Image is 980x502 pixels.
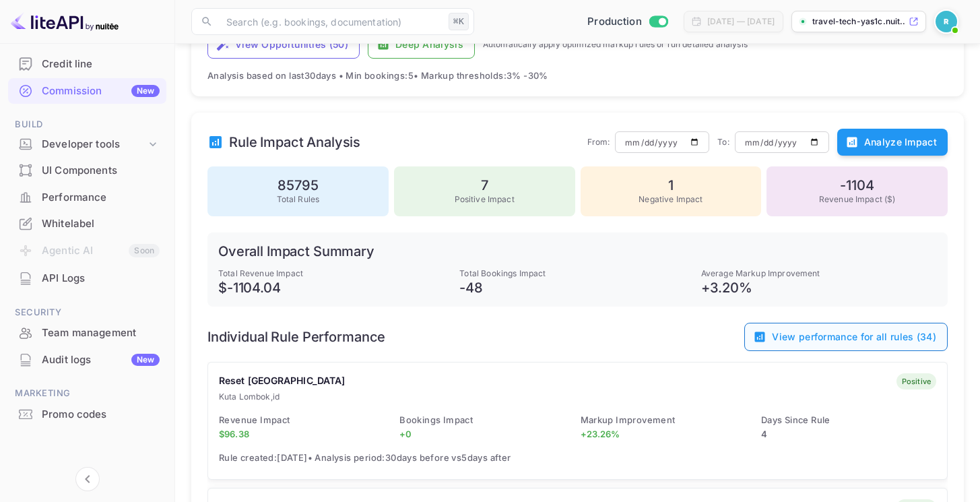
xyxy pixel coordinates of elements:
div: Developer tools [8,133,166,156]
p: + 0 [399,428,575,441]
div: Performance [42,190,160,206]
div: CommissionNew [8,78,166,104]
div: API Logs [42,271,160,286]
p: Revenue Impact ($) [777,193,937,206]
div: API Logs [8,265,166,292]
p: Average Markup Improvement [701,268,937,280]
input: Search (e.g. bookings, documentation) [218,8,443,35]
img: LiteAPI logo [11,11,119,32]
h6: Individual Rule Performance [207,329,385,345]
div: Audit logs [42,352,160,368]
span: Bookings Impact [399,414,473,425]
h6: 1 [591,177,751,193]
div: Team management [8,320,166,346]
div: Performance [8,185,166,211]
button: View performance for all rules (34) [744,323,948,351]
a: Promo codes [8,402,166,427]
div: UI Components [8,158,166,184]
a: Whitelabel [8,211,166,236]
div: Developer tools [42,137,146,152]
span: Security [8,305,166,320]
h6: $ -1104.04 [218,280,454,296]
div: Audit logsNew [8,347,166,373]
span: Revenue Impact [219,414,290,425]
span: Days Since Rule [761,414,830,425]
a: Audit logsNew [8,347,166,372]
h6: 7 [405,177,564,193]
a: API Logs [8,265,166,290]
p: travel-tech-yas1c.nuit... [812,15,906,28]
a: Performance [8,185,166,210]
p: Automatically apply optimized markup rules or run detailed analysis [483,38,748,51]
div: Whitelabel [42,216,160,232]
a: Team management [8,320,166,345]
button: Analyze Impact [837,129,948,156]
p: From: [587,136,610,148]
a: Customers [8,25,166,50]
a: Credit line [8,51,166,76]
div: UI Components [42,163,160,179]
p: To: [717,136,729,148]
div: New [131,85,160,97]
h6: 85795 [218,177,378,193]
h6: Overall Impact Summary [218,243,937,259]
p: + 23.26 % [581,428,756,441]
div: Promo codes [8,402,166,428]
div: Switch to Sandbox mode [582,14,673,30]
div: Credit line [42,57,160,72]
div: Whitelabel [8,211,166,237]
span: Rule created: [DATE] • Analysis period: 30 days before vs 5 days after [219,452,511,463]
p: Total Revenue Impact [218,268,454,280]
span: positive [896,376,936,387]
p: Total Rules [218,193,378,206]
p: $ 96.38 [219,428,394,441]
span: Production [587,14,642,30]
button: Collapse navigation [75,467,100,491]
div: Commission [42,84,160,99]
button: Deep Analysis [368,30,475,59]
div: ⌘K [449,13,469,30]
h6: + 3.20 % [701,280,937,296]
h6: -1104 [777,177,937,193]
span: Markup Improvement [581,414,676,425]
h6: -48 [459,280,695,296]
h6: Rule Impact Analysis [229,134,360,150]
span: Marketing [8,386,166,401]
button: View Opportunities (50) [207,30,360,59]
div: Promo codes [42,407,160,422]
p: 4 [761,428,936,441]
div: Team management [42,325,160,341]
div: Credit line [8,51,166,77]
img: Revolut [936,11,957,32]
p: Positive Impact [405,193,564,206]
span: Analysis based on last 30 days • Min bookings: 5 • Markup thresholds: 3 % - 30 % [207,70,548,81]
div: New [131,354,160,366]
p: Total Bookings Impact [459,268,695,280]
p: Kuta Lombok , id [219,391,345,403]
span: Build [8,117,166,132]
a: UI Components [8,158,166,183]
p: Negative Impact [591,193,751,206]
a: CommissionNew [8,78,166,103]
div: [DATE] — [DATE] [707,15,775,28]
h6: Reset [GEOGRAPHIC_DATA] [219,373,345,388]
